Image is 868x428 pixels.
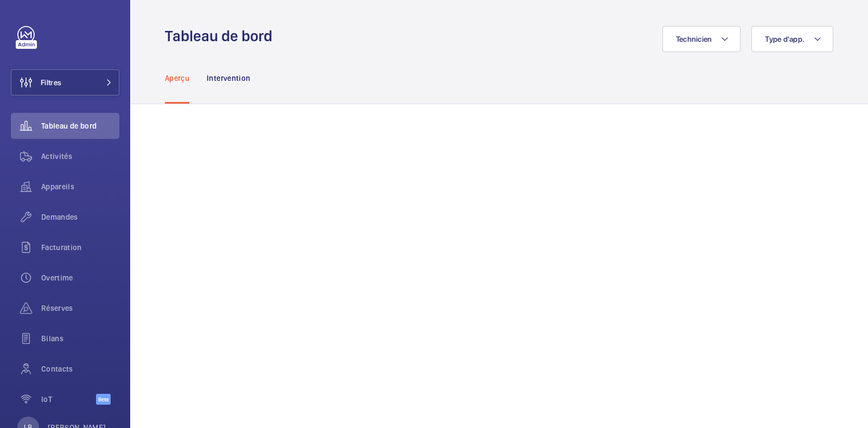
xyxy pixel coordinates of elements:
span: Activités [41,151,119,162]
span: Type d'app. [765,35,805,43]
span: Technicien [676,35,712,43]
span: Filtres [41,77,61,88]
span: Réserves [41,303,119,314]
span: Beta [96,394,111,405]
p: Intervention [207,73,250,84]
span: Bilans [41,333,119,344]
h1: Tableau de bord [165,26,279,46]
button: Filtres [11,69,119,95]
span: Appareils [41,181,119,192]
span: Overtime [41,272,119,283]
span: Contacts [41,363,119,374]
button: Type d'app. [751,26,833,52]
span: Tableau de bord [41,120,119,131]
span: Demandes [41,212,119,222]
span: IoT [41,394,96,405]
span: Facturation [41,242,119,253]
button: Technicien [662,26,741,52]
p: Aperçu [165,73,189,84]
